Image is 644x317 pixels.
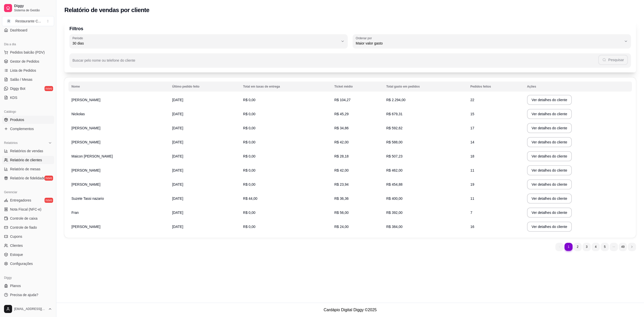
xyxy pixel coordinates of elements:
[583,243,591,251] li: pagination item 3
[71,211,79,215] span: Fran
[470,140,474,144] span: 14
[527,179,572,189] button: Ver detalhes do cliente
[10,234,22,239] span: Cupons
[172,154,183,158] span: [DATE]
[10,198,31,203] span: Entregadores
[334,168,349,172] span: R$ 42,00
[334,154,349,158] span: R$ 28,18
[386,196,403,201] span: R$ 400,00
[10,126,34,131] span: Complementos
[72,41,339,46] span: 30 dias
[2,85,54,93] a: Diggy Botnovo
[386,140,403,144] span: R$ 588,00
[240,82,331,92] th: Total em taxas de entrega
[172,112,183,116] span: [DATE]
[169,82,240,92] th: Último pedido feito
[527,123,572,133] button: Ver detalhes do cliente
[10,252,23,257] span: Estoque
[10,216,37,221] span: Controle de caixa
[2,48,54,56] button: Pedidos balcão (PDV)
[386,182,403,186] span: R$ 454,88
[243,126,255,130] span: R$ 0,00
[172,225,183,229] span: [DATE]
[524,82,632,92] th: Ações
[2,232,54,241] a: Cupons
[243,98,255,102] span: R$ 0,00
[10,28,27,33] span: Dashboard
[6,19,11,24] span: R
[172,140,183,144] span: [DATE]
[10,283,21,288] span: Planos
[527,193,572,204] button: Ver detalhes do cliente
[64,6,149,14] h2: Relatório de vendas por cliente
[172,98,183,102] span: [DATE]
[2,16,54,26] button: Select a team
[10,86,25,91] span: Diggy Bot
[2,2,54,14] a: DiggySistema de Gestão
[527,137,572,147] button: Ver detalhes do cliente
[10,167,41,172] span: Relatório de mesas
[2,282,54,290] a: Planos
[2,174,54,182] a: Relatório de fidelidadenovo
[2,147,54,155] a: Relatórios de vendas
[10,261,33,266] span: Configurações
[72,60,598,65] input: Buscar pelo nome ou telefone do cliente
[386,112,403,116] span: R$ 679,31
[68,82,169,92] th: Nome
[601,243,609,251] li: pagination item 5
[243,112,255,116] span: R$ 0,00
[574,243,582,251] li: pagination item 2
[527,95,572,105] button: Ver detalhes do cliente
[71,154,113,158] span: Maicon [PERSON_NAME]
[470,154,474,158] span: 18
[10,148,43,153] span: Relatórios de vendas
[172,211,183,215] span: [DATE]
[243,168,255,172] span: R$ 0,00
[56,303,644,317] footer: Cardápio Digital Diggy © 2025
[2,291,54,299] a: Precisa de ajuda?
[172,182,183,186] span: [DATE]
[2,26,54,34] a: Dashboard
[592,243,600,251] li: pagination item 4
[10,176,45,181] span: Relatório de fidelidade
[2,108,54,116] div: Catálogo
[610,243,618,251] li: dots element
[334,196,349,201] span: R$ 36,36
[10,225,37,230] span: Controle de fiado
[72,36,85,40] label: Período
[2,116,54,124] a: Produtos
[10,77,32,82] span: Salão / Mesas
[334,140,349,144] span: R$ 42,00
[243,154,255,158] span: R$ 0,00
[69,25,631,32] p: Filtros
[386,126,403,130] span: R$ 592,62
[10,292,38,297] span: Precisa de ajuda?
[527,165,572,175] button: Ver detalhes do cliente
[2,260,54,268] a: Configurações
[69,34,348,48] button: Período30 dias
[10,117,24,122] span: Produtos
[619,243,627,251] li: pagination item 49
[470,112,474,116] span: 15
[331,82,383,92] th: Ticket médio
[14,307,46,311] span: [EMAIL_ADDRESS][DOMAIN_NAME]
[10,50,45,55] span: Pedidos balcão (PDV)
[243,196,257,201] span: R$ 44,00
[2,214,54,222] a: Controle de caixa
[527,109,572,119] button: Ver detalhes do cliente
[71,196,104,201] span: Suzete Tassi nazario
[10,157,42,163] span: Relatório de clientes
[71,225,100,229] span: [PERSON_NAME]
[334,112,349,116] span: R$ 45,29
[172,196,183,201] span: [DATE]
[10,59,39,64] span: Gestor de Pedidos
[14,4,52,8] span: Diggy
[386,98,405,102] span: R$ 2.294,00
[470,126,474,130] span: 17
[71,182,100,186] span: [PERSON_NAME]
[356,36,374,40] label: Ordenar por
[386,154,403,158] span: R$ 507,23
[2,188,54,196] div: Gerenciar
[334,126,349,130] span: R$ 34,86
[10,95,17,100] span: KDS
